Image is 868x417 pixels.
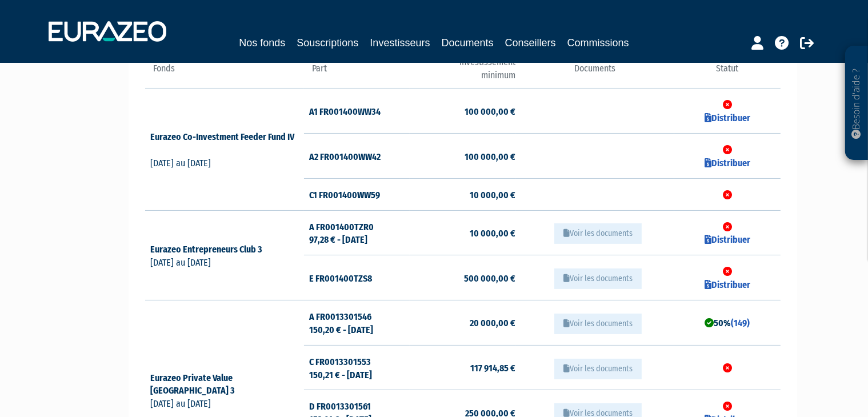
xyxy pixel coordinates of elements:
a: Nos fonds [239,35,285,51]
td: 10 000,00 € [410,210,515,255]
p: Besoin d'aide ? [850,52,863,155]
a: Investisseurs [370,35,430,51]
a: Distribuer [705,113,750,123]
td: C FR0013301553 150,21 € - [DATE] [304,345,410,390]
span: [DATE] au [DATE] [151,158,211,169]
td: 117 914,85 € [410,345,515,390]
a: Conseillers [505,35,556,51]
button: Voir les documents [554,359,642,379]
a: Eurazeo Entrepreneurs Club 3 [151,244,273,255]
th: Fonds [145,56,304,89]
td: 20 000,00 € [410,300,515,345]
button: Voir les documents [554,268,642,289]
td: A1 FR001400WW34 [304,89,410,134]
a: Distribuer [705,234,750,245]
td: A FR001400TZR0 97,28 € - [DATE] [304,210,410,255]
th: Investissement minimum [410,56,515,89]
img: 1732889491-logotype_eurazeo_blanc_rvb.png [49,21,166,42]
td: A FR0013301546 150,20 € - [DATE] [304,300,410,345]
td: E FR001400TZS8 [304,255,410,300]
a: Souscriptions [297,35,358,51]
a: (149) [731,318,750,328]
th: Statut [674,56,780,89]
th: Part [304,56,410,89]
td: 50% [674,300,780,345]
a: Documents [442,35,494,51]
a: Distribuer [705,158,750,169]
span: [DATE] au [DATE] [151,398,211,409]
td: 10 000,00 € [410,178,515,210]
a: Eurazeo Private Value [GEOGRAPHIC_DATA] 3 [151,372,246,396]
a: Distribuer [705,279,750,290]
button: Voir les documents [554,223,642,244]
a: Commissions [567,35,629,51]
td: 100 000,00 € [410,134,515,179]
td: C1 FR001400WW59 [304,178,410,210]
td: A2 FR001400WW42 [304,134,410,179]
td: 500 000,00 € [410,255,515,300]
span: [DATE] au [DATE] [151,257,211,268]
button: Voir les documents [554,314,642,334]
td: 100 000,00 € [410,89,515,134]
th: Documents [515,56,674,89]
a: Eurazeo Co-Investment Feeder Fund IV [151,131,295,155]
